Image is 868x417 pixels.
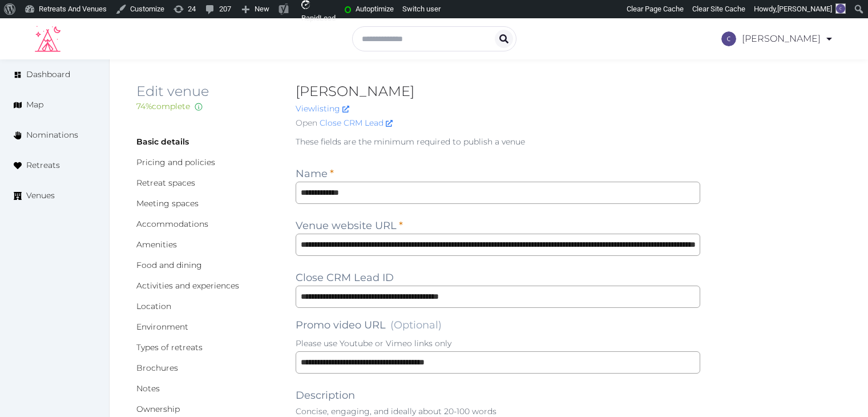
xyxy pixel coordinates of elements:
span: Venues [26,190,55,202]
span: Nominations [26,129,78,141]
label: Close CRM Lead ID [296,270,394,286]
a: Viewlisting [296,103,349,114]
span: 74 % complete [136,101,190,111]
span: Clear Page Cache [627,5,684,13]
label: Promo video URL [296,317,442,333]
label: Venue website URL [296,218,403,234]
a: Amenities [136,239,177,250]
label: Description [296,387,355,403]
a: Retreat spaces [136,178,195,188]
a: Meeting spaces [136,198,199,209]
a: Pricing and policies [136,157,215,167]
span: [PERSON_NAME] [777,5,832,13]
a: [PERSON_NAME] [721,23,834,55]
a: Types of retreats [136,342,203,352]
a: Ownership [136,404,180,414]
a: Environment [136,322,188,332]
a: Location [136,301,171,311]
a: Notes [136,383,160,394]
span: Map [26,99,43,111]
a: Activities and experiences [136,280,239,291]
a: Basic details [136,137,189,147]
span: Dashboard [26,69,70,81]
span: (Optional) [390,319,442,331]
p: Concise, engaging, and ideally about 20-100 words [296,406,700,417]
h2: Edit venue [136,82,277,101]
a: Brochures [136,363,178,373]
span: Open [296,117,317,129]
a: Accommodations [136,219,208,229]
a: Close CRM Lead [320,117,393,129]
label: Name [296,166,334,182]
p: Please use Youtube or Vimeo links only [296,338,700,349]
p: These fields are the minimum required to publish a venue [296,136,700,147]
span: Clear Site Cache [692,5,745,13]
h2: [PERSON_NAME] [296,82,700,101]
span: Retreats [26,159,60,171]
a: Food and dining [136,260,202,270]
